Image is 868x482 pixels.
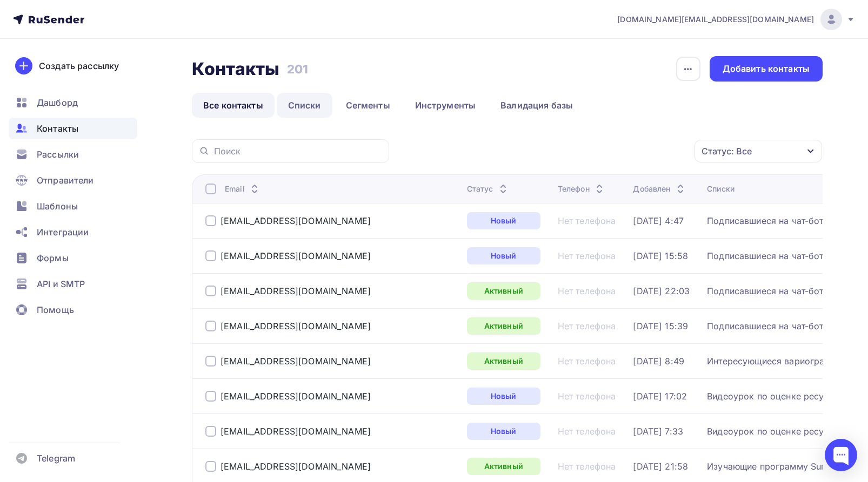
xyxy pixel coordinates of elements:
[558,356,616,366] a: Нет телефона
[221,426,371,437] a: [EMAIL_ADDRESS][DOMAIN_NAME]
[633,461,688,472] a: [DATE] 21:58
[37,303,74,316] span: Помощь
[633,391,687,402] a: [DATE] 17:02
[467,458,540,475] a: Активный
[707,356,848,366] a: Интересующиеся вариограммой
[221,356,371,366] a: [EMAIL_ADDRESS][DOMAIN_NAME]
[558,184,606,194] div: Телефон
[467,352,540,370] a: Активный
[467,317,540,335] a: Активный
[37,200,78,213] span: Шаблоны
[467,282,540,300] a: Активный
[287,62,308,77] h3: 201
[192,93,275,118] a: Все контакты
[633,426,683,437] a: [DATE] 7:33
[37,122,78,135] span: Контакты
[633,321,688,331] a: [DATE] 15:39
[192,58,279,80] h2: Контакты
[633,250,688,261] a: [DATE] 15:58
[221,321,371,331] a: [EMAIL_ADDRESS][DOMAIN_NAME]
[214,145,383,157] input: Поиск
[558,215,616,226] a: Нет телефона
[694,139,823,163] button: Статус: Все
[37,96,78,109] span: Дашборд
[467,212,540,229] a: Новый
[467,388,540,405] a: Новый
[707,461,850,472] a: Изучающие программу Surfer 23
[221,215,371,226] a: [EMAIL_ADDRESS][DOMAIN_NAME]
[221,250,371,261] a: [EMAIL_ADDRESS][DOMAIN_NAME]
[9,169,137,191] a: Отправители
[633,215,684,226] a: [DATE] 4:47
[221,391,371,402] a: [EMAIL_ADDRESS][DOMAIN_NAME]
[723,63,810,75] div: Добавить контакты
[558,321,616,331] a: Нет телефона
[467,184,510,194] div: Статус
[37,148,79,161] span: Рассылки
[558,426,616,437] div: Нет телефона
[558,461,616,472] a: Нет телефона
[37,277,85,290] span: API и SMTP
[9,118,137,139] a: Контакты
[467,247,540,264] a: Новый
[221,286,371,296] a: [EMAIL_ADDRESS][DOMAIN_NAME]
[617,14,814,25] span: [DOMAIN_NAME][EMAIL_ADDRESS][DOMAIN_NAME]
[37,252,69,264] span: Формы
[225,184,261,194] div: Email
[9,247,137,269] a: Формы
[404,93,488,118] a: Инструменты
[558,391,616,402] a: Нет телефона
[702,145,752,158] div: Статус: Все
[335,93,402,118] a: Сегменты
[37,452,75,465] span: Telegram
[221,461,371,472] a: [EMAIL_ADDRESS][DOMAIN_NAME]
[617,9,855,30] a: [DOMAIN_NAME][EMAIL_ADDRESS][DOMAIN_NAME]
[558,250,616,261] a: Нет телефона
[9,92,137,113] a: Дашборд
[633,286,690,296] a: [DATE] 22:03
[9,195,137,217] a: Шаблоны
[489,93,584,118] a: Валидация базы
[37,174,94,187] span: Отправители
[277,93,332,118] a: Списки
[37,226,89,239] span: Интеграции
[467,423,540,440] a: Новый
[633,356,684,366] a: [DATE] 8:49
[633,184,686,194] div: Добавлен
[707,184,735,194] div: Списки
[9,144,137,165] a: Рассылки
[558,286,616,296] a: Нет телефона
